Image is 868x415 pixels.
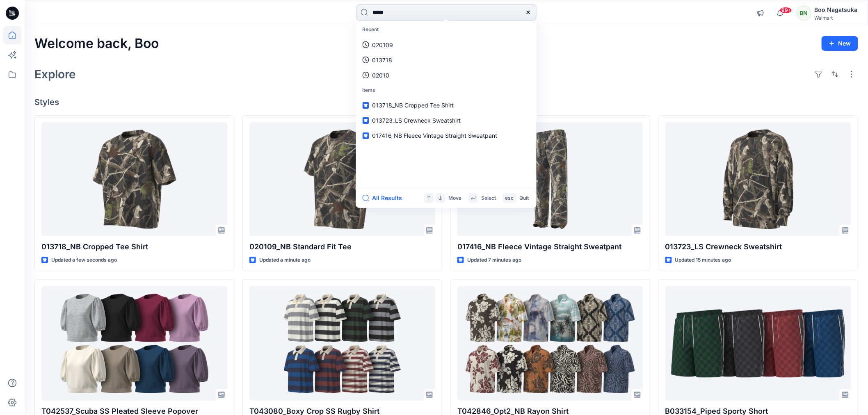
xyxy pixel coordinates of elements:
[41,122,227,236] a: 013718_NB Cropped Tee Shirt
[372,56,393,64] p: 013718
[372,41,393,49] p: 020109
[358,83,535,98] p: Items
[358,113,535,128] a: 013723_LS Crewneck Sweatshirt
[520,194,529,203] p: Quit
[51,256,117,265] p: Updated a few seconds ago
[372,71,390,80] p: 02010
[259,256,311,265] p: Updated a minute ago
[41,241,227,253] p: 013718_NB Cropped Tee Shirt
[34,68,76,81] h2: Explore
[665,122,851,236] a: 013723_LS Crewneck Sweatshirt
[358,22,535,37] p: Recent
[482,194,496,203] p: Select
[358,68,535,83] a: 02010
[457,286,643,400] a: T042846_Opt2_NB Rayon Shirt
[358,37,535,52] a: 020109
[372,117,461,124] span: 013723_LS Crewneck Sweatshirt
[675,256,731,265] p: Updated 15 minutes ago
[457,241,643,253] p: 017416_NB Fleece Vintage Straight Sweatpant
[358,52,535,68] a: 013718
[372,102,454,109] span: 013718_NB Cropped Tee Shirt
[372,132,498,139] span: 017416_NB Fleece Vintage Straight Sweatpant
[249,241,435,253] p: 020109_NB Standard Fit Tee
[41,286,227,400] a: T042537_Scuba SS Pleated Sleeve Popover
[457,122,643,236] a: 017416_NB Fleece Vintage Straight Sweatpant
[358,98,535,113] a: 013718_NB Cropped Tee Shirt
[249,122,435,236] a: 020109_NB Standard Fit Tee
[815,5,858,15] div: Boo Nagatsuka
[34,97,858,107] h4: Styles
[249,286,435,400] a: T043080_Boxy Crop SS Rugby Shirt
[822,36,858,51] button: New
[505,194,514,203] p: esc
[665,286,851,400] a: B033154_Piped Sporty Short
[467,256,521,265] p: Updated 7 minutes ago
[34,36,159,51] h2: Welcome back, Boo
[358,128,535,143] a: 017416_NB Fleece Vintage Straight Sweatpant
[797,6,811,21] div: BN
[665,241,851,253] p: 013723_LS Crewneck Sweatshirt
[780,7,792,14] span: 99+
[449,194,462,203] p: Move
[363,193,408,203] button: All Results
[815,15,858,21] div: Walmart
